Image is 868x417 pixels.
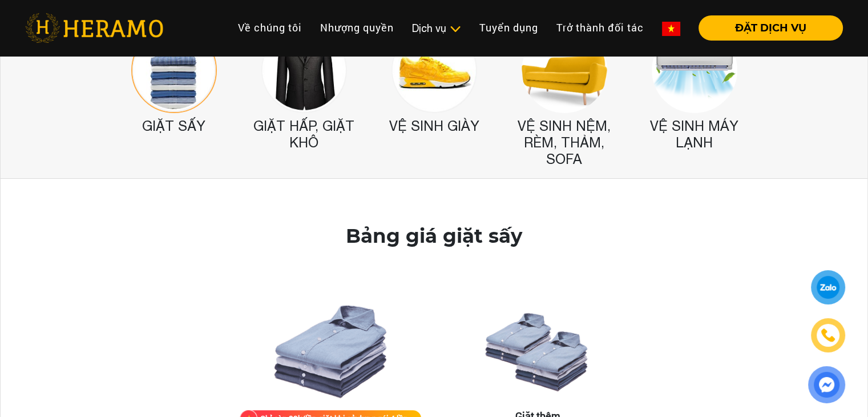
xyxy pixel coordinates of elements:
[25,13,163,43] img: heramo-logo.png
[449,23,461,35] img: subToggleIcon
[508,118,621,167] h2: Vệ sinh Nệm, Rèm, Thảm, SOFA
[248,118,361,151] h2: Giặt Hấp, giặt khô
[131,27,217,113] img: Bảng giá giặt ủi, giặt sấy - Heramo.com
[662,22,680,36] img: vn-flag.png
[378,118,491,134] h2: Vệ sinh giày
[652,27,737,113] img: Bảng giá vệ sinh máy lạnh - Heramo.com
[346,224,522,248] h2: Bảng giá giặt sấy
[522,27,607,113] img: Bảng giá vệ sinh, giặt sofa nệm rèm thảm - Heramo.com
[391,27,477,113] img: Bảng giá giặt giày, vệ sinh giày, tẩy ố, repaint giày - Heramo.com
[229,15,311,40] a: Về chúng tôi
[699,15,843,41] button: ĐẶT DỊCH VỤ
[311,15,403,40] a: Nhượng quyền
[689,23,843,33] a: ĐẶT DỊCH VỤ
[412,21,461,36] div: Dịch vụ
[118,118,231,134] h2: Giặt sấy
[470,15,547,40] a: Tuyển dụng
[547,15,653,40] a: Trở thành đối tác
[273,296,387,410] img: HERA cơ bản
[261,27,347,113] img: Bảng giá giặt hấp, giặt khô - Heramo.com
[813,320,843,351] a: phone-icon
[822,329,835,342] img: phone-icon
[481,296,595,410] img: Giặt thêm
[638,118,751,151] h2: Vệ sinh máy lạnh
